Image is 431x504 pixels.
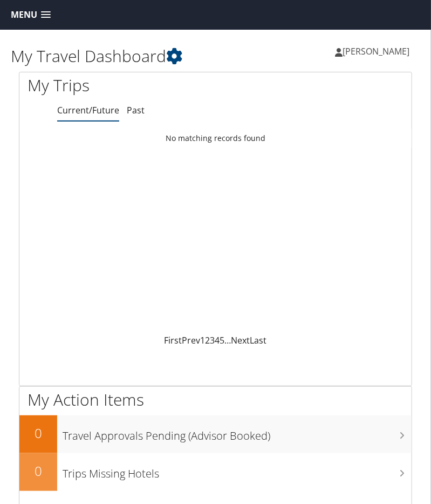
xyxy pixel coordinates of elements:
a: Current/Future [57,104,119,116]
h3: Trips Missing Hotels [63,461,412,481]
a: Past [127,104,145,116]
h2: 0 [19,462,57,480]
td: No matching records found [19,129,412,148]
a: 0Travel Approvals Pending (Advisor Booked) [19,415,412,453]
h1: My Travel Dashboard [11,45,216,68]
a: Last [250,334,267,346]
span: Menu [11,10,37,20]
h3: Travel Approvals Pending (Advisor Booked) [63,423,412,443]
h1: My Action Items [19,388,412,411]
a: 4 [215,334,220,346]
a: Next [231,334,250,346]
a: [PERSON_NAME] [335,35,420,68]
span: … [225,334,231,346]
a: Menu [5,6,56,24]
a: 5 [220,334,225,346]
a: 3 [210,334,215,346]
a: 2 [206,334,210,346]
a: Prev [182,334,201,346]
a: 1 [201,334,206,346]
a: First [165,334,182,346]
h1: My Trips [28,74,208,97]
a: 0Trips Missing Hotels [19,453,412,491]
span: [PERSON_NAME] [343,45,409,57]
h2: 0 [19,424,57,442]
